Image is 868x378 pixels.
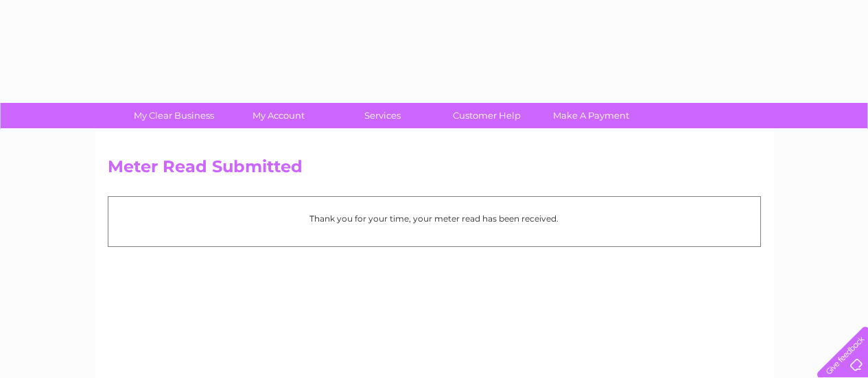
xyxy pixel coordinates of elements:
[222,103,335,128] a: My Account
[326,103,439,128] a: Services
[117,103,231,128] a: My Clear Business
[115,212,753,225] p: Thank you for your time, your meter read has been received.
[430,103,543,128] a: Customer Help
[108,157,761,183] h2: Meter Read Submitted
[535,103,648,128] a: Make A Payment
